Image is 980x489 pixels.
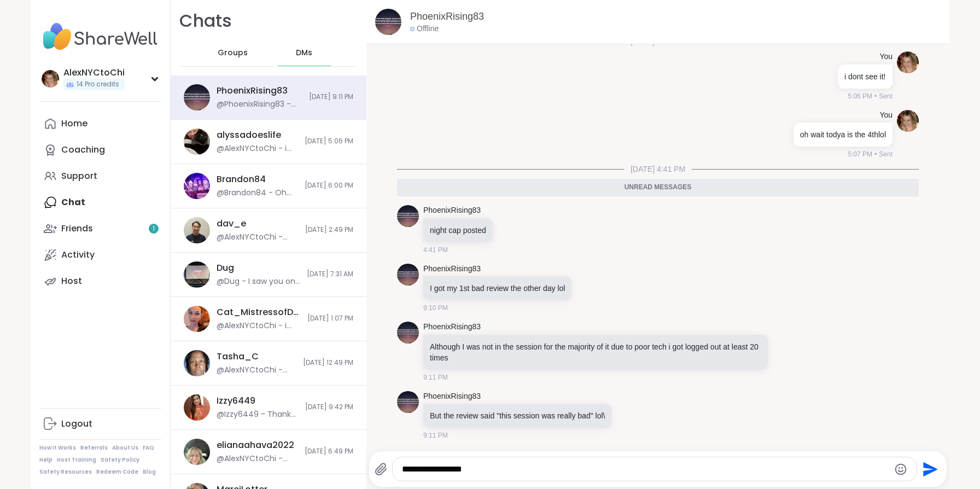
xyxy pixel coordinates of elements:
img: https://sharewell-space-live.sfo3.digitaloceanspaces.com/user-generated/1992f098-aed8-493c-8991-e... [184,217,210,243]
span: [DATE] 7:31 AM [307,270,353,279]
div: Offline [410,24,439,34]
div: dav_e [217,218,246,230]
p: Although I was not in the session for the majority of it due to poor tech i got logged out at lea... [430,341,761,363]
img: https://sharewell-space-live.sfo3.digitaloceanspaces.com/user-generated/b3d0f35c-798a-486b-8a38-7... [184,129,210,155]
span: [DATE] 12:49 PM [303,358,353,368]
div: Tasha_C [217,351,259,363]
span: 4:41 PM [423,245,448,255]
span: 5:06 PM [848,91,872,101]
div: @AlexNYCtoChi - [URL][DOMAIN_NAME] [217,232,299,243]
img: https://sharewell-space-live.sfo3.digitaloceanspaces.com/user-generated/603f1f02-93ca-4187-be66-9... [375,9,401,35]
a: PhoenixRising83 [423,205,481,216]
img: https://sharewell-space-live.sfo3.digitaloceanspaces.com/user-generated/603f1f02-93ca-4187-be66-9... [184,84,210,110]
img: https://sharewell-space-live.sfo3.digitaloceanspaces.com/user-generated/603f1f02-93ca-4187-be66-9... [397,205,419,227]
p: But the review said "this session was really bad" lol\ [430,410,605,421]
h4: You [879,51,892,62]
span: [DATE] 5:06 PM [305,137,353,146]
span: Sent [879,149,892,159]
button: Send [917,457,942,481]
a: Support [39,163,161,189]
div: Friends [61,223,93,235]
span: 14 Pro credits [77,80,119,89]
a: FAQ [143,444,154,452]
img: ShareWell Nav Logo [39,18,161,56]
img: https://sharewell-space-live.sfo3.digitaloceanspaces.com/user-generated/6580a275-4c8e-40a8-9995-1... [184,350,210,376]
div: @AlexNYCtoChi - i know i haent been able to go on a lot lately [217,143,298,154]
span: [DATE] 4:41 PM [624,164,692,174]
img: https://sharewell-space-live.sfo3.digitaloceanspaces.com/user-generated/beac06d6-ae44-42f7-93ae-b... [184,394,210,421]
div: @AlexNYCtoChi - i love going out alone [217,321,301,331]
img: https://sharewell-space-live.sfo3.digitaloceanspaces.com/user-generated/044e8000-cae4-4fe4-b0b3-0... [897,110,919,132]
div: Activity [61,249,95,261]
div: @PhoenixRising83 - But the review said "this session was really bad" lol\ [217,99,302,110]
div: alyssadoeslife [217,129,281,141]
h4: You [879,110,892,121]
img: AlexNYCtoChi [42,70,59,88]
div: Dug [217,262,234,274]
span: [DATE] 2:49 PM [305,225,353,235]
p: i dont see it! [844,71,886,82]
a: Home [39,110,161,137]
img: https://sharewell-space-live.sfo3.digitaloceanspaces.com/user-generated/43a3f0dc-253b-45f3-9d50-8... [184,439,210,465]
span: 9:11 PM [423,372,448,382]
div: elianaahava2022 [217,439,294,451]
img: https://sharewell-space-live.sfo3.digitaloceanspaces.com/user-generated/603f1f02-93ca-4187-be66-9... [397,264,419,286]
a: Redeem Code [96,468,138,476]
a: About Us [112,444,138,452]
div: @Izzy6449 - Thanks :) [217,409,299,420]
span: Sent [879,91,892,101]
a: PhoenixRising83 [423,322,481,333]
a: Friends1 [39,216,161,242]
a: Referrals [80,444,108,452]
span: 9:11 PM [423,430,448,440]
a: PhoenixRising83 [423,264,481,275]
div: Unread messages [397,179,919,196]
span: [DATE] 6:49 PM [305,447,353,456]
div: Host [61,275,82,287]
div: PhoenixRising83 [217,85,288,97]
a: PhoenixRising83 [423,391,481,402]
img: https://sharewell-space-live.sfo3.digitaloceanspaces.com/user-generated/603f1f02-93ca-4187-be66-9... [397,391,419,413]
a: Host [39,268,161,294]
a: Blog [143,468,156,476]
span: [DATE] 1:07 PM [307,314,353,323]
span: [DATE] 9:42 PM [305,403,353,412]
img: https://sharewell-space-live.sfo3.digitaloceanspaces.com/user-generated/044e8000-cae4-4fe4-b0b3-0... [897,51,919,73]
a: Safety Resources [39,468,92,476]
div: Support [61,170,97,182]
p: oh wait todya is the 4thlol [800,129,886,140]
div: Logout [61,418,92,430]
img: https://sharewell-space-live.sfo3.digitaloceanspaces.com/user-generated/ee4f8f47-4c82-4961-b151-8... [184,261,210,288]
div: @Dug - I saw you on the menu scroll 📜 wanted to hear about how your healing progress is going. Di... [217,276,300,287]
a: Logout [39,411,161,437]
div: Coaching [61,144,105,156]
a: Help [39,456,52,464]
div: Home [61,118,87,130]
div: Izzy6449 [217,395,255,407]
a: PhoenixRising83 [410,10,484,24]
div: Cat_MistressofDarkHearts [217,306,301,318]
textarea: Type your message [402,464,889,475]
div: AlexNYCtoChi [63,67,125,79]
p: night cap posted [430,225,486,236]
span: 5:07 PM [848,149,872,159]
img: https://sharewell-space-live.sfo3.digitaloceanspaces.com/user-generated/6f2f6a36-f6cb-4898-86c9-c... [184,306,210,332]
img: https://sharewell-space-live.sfo3.digitaloceanspaces.com/user-generated/fdc651fc-f3db-4874-9fa7-0... [184,173,210,199]
h1: Chats [179,9,232,33]
img: https://sharewell-space-live.sfo3.digitaloceanspaces.com/user-generated/603f1f02-93ca-4187-be66-9... [397,322,419,344]
span: 1 [153,224,155,234]
a: Coaching [39,137,161,163]
span: 9:10 PM [423,303,448,313]
p: I got my 1st bad review the other day lol [430,283,565,294]
a: Safety Policy [101,456,139,464]
span: DMs [296,48,312,59]
div: @Brandon84 - Oh shit 🤣 I missed the 2nd part [217,188,298,199]
button: Emoji picker [894,463,907,476]
span: [DATE] 6:00 PM [305,181,353,190]
a: Host Training [57,456,96,464]
span: [DATE] 9:11 PM [309,92,353,102]
span: • [874,91,877,101]
a: How It Works [39,444,76,452]
span: • [874,149,877,159]
div: @AlexNYCtoChi - misseed you!!' [217,453,298,464]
